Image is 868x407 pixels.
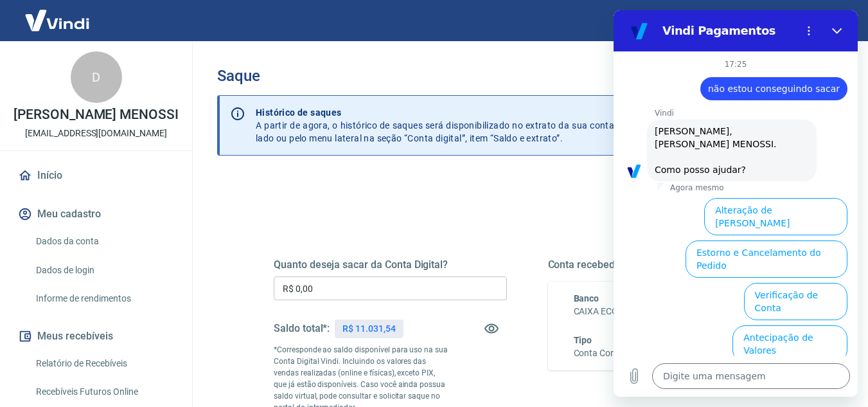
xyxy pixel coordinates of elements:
[217,67,837,85] h3: Saque
[274,322,330,335] h5: Saldo total*:
[574,347,634,360] h6: Conta Corrente
[342,322,395,336] p: R$ 11.031,54
[13,108,179,122] p: [PERSON_NAME] MENOSSI
[256,106,729,145] p: A partir de agora, o histórico de saques será disponibilizado no extrato da sua conta digital. Ac...
[25,127,167,140] p: [EMAIL_ADDRESS][DOMAIN_NAME]
[256,106,729,119] p: Histórico de saques
[806,9,853,33] button: Sair
[15,322,177,350] button: Meus recebíveis
[31,257,177,284] a: Dados de login
[31,350,177,377] a: Relatório de Recebíveis
[614,10,858,397] iframe: Janela de mensagens
[574,293,599,303] span: Banco
[31,228,177,255] a: Dados da conta
[15,200,177,228] button: Meu cadastro
[15,1,99,40] img: Vindi
[71,51,122,103] div: D
[548,258,781,271] h5: Conta recebedora do saque
[31,379,177,405] a: Recebíveis Futuros Online
[15,161,177,190] a: Início
[574,305,756,318] h6: CAIXA ECONÔMICA FEDERAL S.A.
[274,258,507,271] h5: Quanto deseja sacar da Conta Digital?
[31,285,177,312] a: Informe de rendimentos
[574,335,592,345] span: Tipo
